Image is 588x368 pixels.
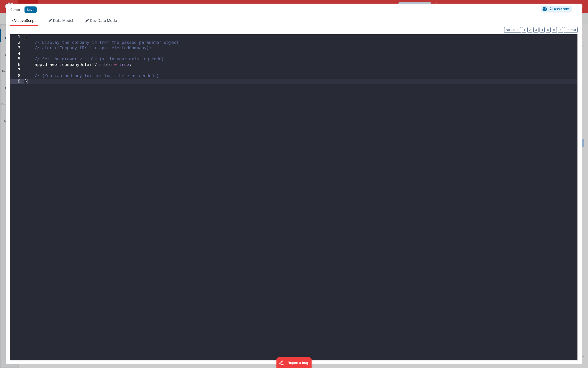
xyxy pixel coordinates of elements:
button: Save [25,6,37,13]
button: Format [564,27,578,33]
div: 7 [10,68,24,73]
button: No Folds [504,27,521,33]
button: 6 [552,27,557,33]
span: JavaScript [18,18,36,23]
button: AI Assistant [541,6,571,12]
button: 2 [527,27,532,33]
div: 2 [10,40,24,46]
div: 8 [10,73,24,79]
span: AI Assistant [549,7,570,11]
button: 3 [533,27,538,33]
div: 6 [10,62,24,68]
div: 5 [10,56,24,62]
div: 1 [10,34,24,40]
button: Cancel [8,6,23,13]
div: 9 [10,79,24,84]
iframe: Marker.io feedback button [276,357,312,368]
div: 3 [10,45,24,51]
div: 4 [10,51,24,57]
button: 7 [558,27,563,33]
button: 4 [540,27,545,33]
span: Data Model [53,18,73,23]
span: Dev Data Model [90,18,118,23]
button: 1 [522,27,526,33]
button: 5 [546,27,551,33]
